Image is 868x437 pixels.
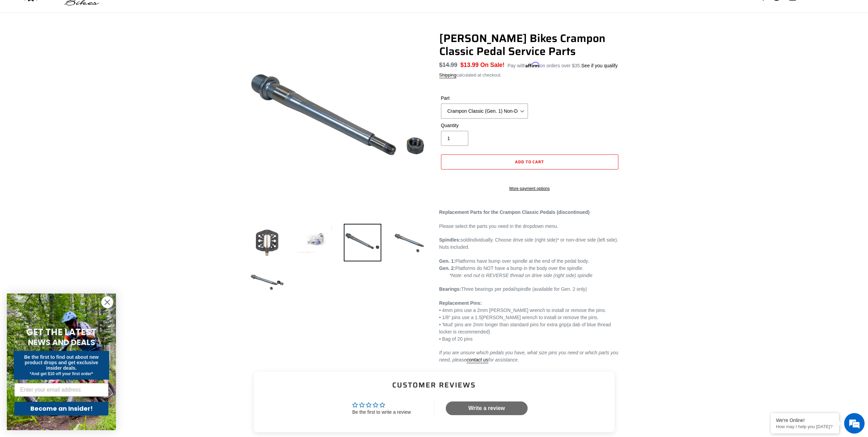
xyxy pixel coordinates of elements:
[507,60,618,69] p: Pay with on orders over $35.
[344,224,381,261] img: Load image into Gallery viewer, Canfield Bikes Crampon Classic Pedal Service Parts
[439,308,606,313] span: • 4mm pins use a 2mm [PERSON_NAME] wrench to install or remove the pins.
[439,209,590,215] strong: Replacement Parts for the Crampon Classic Pedals (discontinued)
[259,380,609,390] h2: Customer Reviews
[439,300,482,306] strong: Replacement Pins:
[439,62,458,68] s: $14.99
[515,159,544,165] span: Add to cart
[460,62,479,68] span: $13.99
[30,371,93,376] span: *And get $10 off your first order*
[439,336,473,342] span: • Bag of 20 pins
[446,401,528,415] a: Write a review
[439,315,599,320] span: • 1/8" pins use a 1.5[PERSON_NAME] wrench to install or remove the pins.
[467,357,488,363] a: contact us
[526,62,540,68] span: Affirm
[14,383,108,397] input: Enter your email address
[441,95,528,102] label: Part
[450,273,592,278] em: *Note: end nut is REVERSE thread on drive side (right side) spindle
[439,286,461,292] strong: Bearings:
[26,326,97,338] span: GET THE LATEST
[439,32,620,58] h1: [PERSON_NAME] Bikes Crampon Classic Pedal Service Parts
[392,224,429,261] img: Load image into Gallery viewer, Canfield Bikes Crampon Classic Pedal Service Parts
[14,402,108,415] button: Become an Insider!
[296,224,334,254] img: Load image into Gallery viewer, Canfield Bikes Crampon Classic Pedal Service Parts
[439,265,620,272] div: Platforms do NOT have a bump in the body over the spindle.
[28,337,95,348] span: NEWS AND DEALS
[439,258,620,265] div: Platforms have bump over spindle at the end of the pedal body.
[439,223,620,230] p: Please select the parts you need in the dropdown menu.
[441,122,528,129] label: Quantity
[581,63,618,68] a: See if you qualify - Learn more about Affirm Financing (opens in modal)
[439,286,620,293] p: Three bearings per pedal/spindle (available for Gen. 2 only)
[480,60,504,69] span: On Sale!
[441,154,618,169] button: Add to cart
[101,296,113,308] button: Close dialog
[776,418,834,423] div: We're Online!
[439,350,618,363] em: If you are unsure which pedals you have, what size pins you need or which parts you need, please ...
[352,401,411,409] div: Average rating is 0.00 stars
[776,424,834,429] p: How may I help you today?
[441,186,618,192] a: More payment options
[439,237,461,243] strong: Spindles:
[439,265,455,271] b: Gen. 2:
[439,322,567,327] span: • 'Mud' pins are 2mm longer than standard pins for extra grip
[439,236,620,251] p: individually. Choose drive side (right side)* or non-drive side (left side). Nuts included.
[248,224,286,261] img: Load image into Gallery viewer, Canfield Bikes Crampon Classic Pedal Service Parts
[248,263,286,301] img: Load image into Gallery viewer, Canfield Bikes Crampon Classic Pedal Service Parts
[439,72,457,78] a: Shipping
[24,354,99,371] span: Be the first to find out about new product drops and get exclusive insider deals.
[439,72,620,79] div: calculated at checkout.
[352,409,411,416] div: Be the first to write a review
[461,237,470,243] span: sold
[439,258,455,264] b: Gen. 1:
